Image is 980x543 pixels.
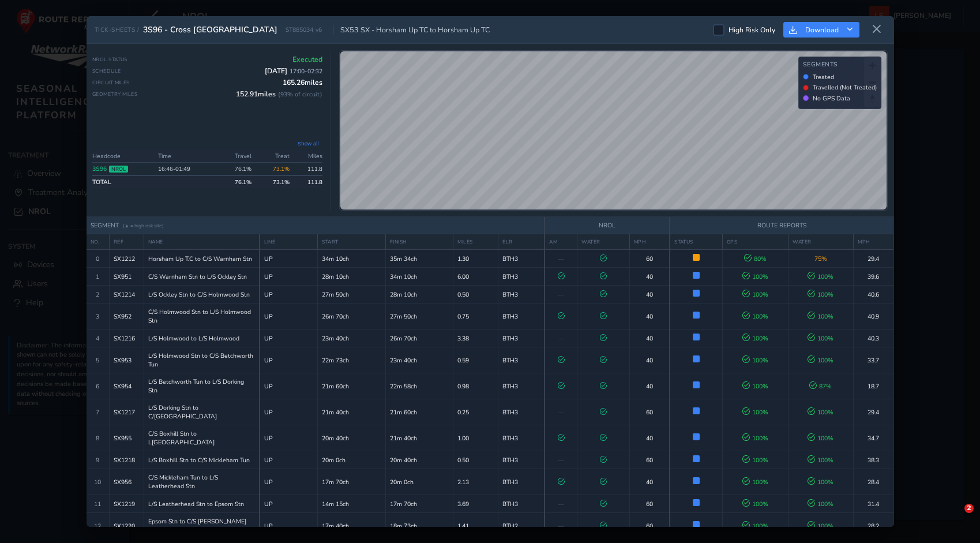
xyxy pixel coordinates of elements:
[318,304,385,329] td: 26m 70ch
[854,234,893,250] th: MPH
[808,434,833,443] span: 100 %
[385,451,453,469] td: 20m 40ch
[144,234,260,250] th: NAME
[545,234,577,250] th: AM
[558,408,564,417] span: —
[744,254,767,263] span: 80 %
[629,329,670,347] td: 40
[453,469,498,495] td: 2.13
[453,495,498,513] td: 3.69
[808,334,833,343] span: 100 %
[148,334,239,343] span: L/S Holmwood to L/S Holmwood
[148,403,255,421] span: L/S Dorking Stn to C/[GEOGRAPHIC_DATA]
[290,67,322,76] span: 17:00 - 02:32
[260,425,318,451] td: UP
[629,286,670,304] td: 40
[260,268,318,286] td: UP
[92,150,155,163] th: Headcode
[255,162,292,175] td: 73.1%
[265,66,322,76] span: [DATE]
[814,254,827,263] span: 75 %
[577,234,629,250] th: WATER
[629,234,670,250] th: MPH
[293,175,322,188] td: 111.8
[813,94,850,103] span: No GPS Data
[629,425,670,451] td: 40
[318,425,385,451] td: 20m 40ch
[854,347,893,373] td: 33.7
[670,234,722,250] th: STATUS
[558,500,564,508] span: —
[148,377,255,395] span: L/S Betchworth Tun to L/S Dorking Stn
[498,329,545,347] td: BTH3
[545,217,670,234] th: NROL
[854,373,893,399] td: 18.7
[854,250,893,268] td: 29.4
[629,495,670,513] td: 60
[278,90,322,99] span: ( 93 % of circuit)
[813,73,834,81] span: Treated
[854,329,893,347] td: 40.3
[558,254,564,263] span: —
[453,347,498,373] td: 0.59
[385,373,453,399] td: 22m 58ch
[742,456,768,465] span: 100 %
[854,399,893,425] td: 29.4
[385,304,453,329] td: 27m 50ch
[318,399,385,425] td: 21m 40ch
[217,150,255,163] th: Travel
[808,408,833,417] span: 100 %
[498,234,545,250] th: ELR
[260,329,318,347] td: UP
[148,500,244,508] span: L/S Leatherhead Stn to Epsom Stn
[217,175,255,188] td: 76.1 %
[809,382,832,391] span: 87 %
[742,382,768,391] span: 100 %
[742,408,768,417] span: 100 %
[385,425,453,451] td: 21m 40ch
[260,399,318,425] td: UP
[385,329,453,347] td: 26m 70ch
[260,469,318,495] td: UP
[255,150,292,163] th: Treat
[148,429,255,447] span: C/S Boxhill Stn to L[GEOGRAPHIC_DATA]
[148,351,255,369] span: L/S Holmwood Stn to C/S Betchworth Tun
[742,500,768,508] span: 100 %
[294,139,322,148] button: Show all
[148,456,250,465] span: L/S Boxhill Stn to C/S Mickleham Tun
[670,217,893,234] th: ROUTE REPORTS
[453,329,498,347] td: 3.38
[808,500,833,508] span: 100 %
[941,504,968,531] iframe: Intercom live chat
[123,222,164,229] span: (▲ = high risk site)
[260,495,318,513] td: UP
[453,286,498,304] td: 0.50
[318,451,385,469] td: 20m 0ch
[629,250,670,268] td: 60
[385,286,453,304] td: 28m 10ch
[854,286,893,304] td: 40.6
[498,304,545,329] td: BTH3
[148,290,250,299] span: L/S Ockley Stn to C/S Holmwood Stn
[742,272,768,281] span: 100 %
[318,268,385,286] td: 28m 10ch
[453,373,498,399] td: 0.98
[498,495,545,513] td: BTH3
[260,234,318,250] th: LINE
[742,434,768,443] span: 100 %
[498,451,545,469] td: BTH3
[808,290,833,299] span: 100 %
[808,272,833,281] span: 100 %
[453,268,498,286] td: 6.00
[87,217,545,234] th: SEGMENT
[854,304,893,329] td: 40.9
[558,334,564,343] span: —
[385,250,453,268] td: 35m 34ch
[742,478,768,486] span: 100 %
[340,51,888,211] canvas: Map
[155,150,217,163] th: Time
[92,175,155,188] td: TOTAL
[318,347,385,373] td: 22m 73ch
[453,234,498,250] th: MILES
[155,162,217,175] td: 16:46-01:49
